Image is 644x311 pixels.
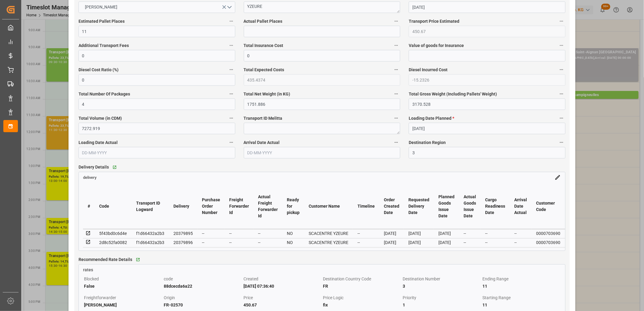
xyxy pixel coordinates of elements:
div: 20379896 [173,239,193,246]
button: Estimated Pallet Places [227,17,235,25]
th: Actual Goods Issue Date [459,184,481,229]
div: 11 [482,283,560,290]
div: 11 [482,301,560,309]
span: Destination Region [409,139,446,146]
div: [DATE] [438,239,454,246]
button: Diesel Cost Ratio (%) [227,66,235,74]
button: Loading Date Actual [227,139,235,146]
div: Created [243,275,321,283]
div: [DATE] [408,230,429,237]
button: open menu [79,2,235,13]
div: -- [464,230,476,237]
div: 1 [403,301,480,309]
span: Transport Price Estimated [409,18,459,25]
button: Total Expected Costs [392,66,400,74]
div: Priority [403,294,480,301]
div: -- [258,239,278,246]
input: DD-MM-YYYY [409,2,565,13]
div: -- [485,239,505,246]
span: Total Insurance Cost [244,42,283,49]
div: Blocked [84,275,162,283]
span: Total Expected Costs [244,67,284,73]
div: [DATE] [408,239,429,246]
div: 3 [403,283,480,290]
div: FR-02570 [164,301,241,309]
div: 5f43bd0c6d4e [99,230,127,237]
button: Additional Transport Fees [227,42,235,49]
div: [PERSON_NAME] [84,301,162,309]
div: [DATE] 07:36:40 [243,283,321,290]
th: Purchase Order Number [197,184,225,229]
div: [DATE] [438,230,454,237]
div: fix [323,301,401,309]
div: FR [323,283,401,290]
div: -- [229,230,249,237]
span: rates [83,267,93,272]
th: Timeline [353,184,379,229]
div: [DATE] [384,230,399,237]
button: Total Number Of Packages [227,90,235,98]
div: -- [464,239,476,246]
input: DD-MM-YYYY [244,147,401,159]
th: Freight Forwarder Id [225,184,253,229]
th: Order Created Date [379,184,404,229]
button: Value of goods for Insurance [558,42,565,49]
button: Loading Date Planned * [558,114,565,122]
textarea: YZEURE [244,2,401,13]
div: 0000703690 [536,239,561,246]
span: Total Volume (in CDM) [79,115,122,122]
div: 88dcecda6a22 [164,283,241,290]
div: 2d8c52fa0082 [99,239,127,246]
div: -- [357,230,375,237]
button: Transport Price Estimated [558,17,565,25]
div: Ending Range [482,275,560,283]
span: delivery [83,175,96,180]
div: -- [258,230,278,237]
span: Additional Transport Fees [79,42,129,49]
th: Code [95,184,132,229]
div: -- [515,239,527,246]
div: -- [202,230,220,237]
th: Transport ID Logward [132,184,169,229]
button: Total Gross Weight (Including Pallets' Weight) [558,90,565,98]
div: Destination Number [403,275,480,283]
div: [DATE] [384,239,399,246]
span: Recommended Rate Details [79,256,132,263]
div: -- [229,239,249,246]
span: Total Net Weight (in KG) [244,91,290,97]
button: Arrival Date Actual [392,139,400,146]
div: False [84,283,162,290]
span: Diesel Incurred Cost [409,67,448,73]
button: Transport ID Melitta [392,114,400,122]
span: Delivery Details [79,164,109,170]
div: -- [357,239,375,246]
span: Arrival Date Actual [244,139,280,146]
span: Loading Date Planned [409,115,454,122]
th: Planned Goods Issue Date [434,184,459,229]
span: Transport ID Melitta [244,115,283,122]
span: Diesel Cost Ratio (%) [79,67,119,73]
div: -- [202,239,220,246]
span: [PERSON_NAME] [82,4,120,10]
button: Total Insurance Cost [392,42,400,49]
div: 20379895 [173,230,193,237]
th: Ready for pickup [282,184,304,229]
button: Diesel Incurred Cost [558,66,565,74]
button: Actual Pallet Places [392,17,400,25]
th: Customer Name [304,184,353,229]
span: Total Number Of Packages [79,91,130,97]
div: NO [287,239,300,246]
span: Actual Pallet Places [244,18,283,25]
th: Arrival Date Actual [510,184,532,229]
div: Destination Country Code [323,275,401,283]
a: delivery [83,175,96,180]
div: -- [485,230,505,237]
div: SCACENTRE YZEURE [309,230,348,237]
th: # [83,184,95,229]
div: NO [287,230,300,237]
button: Total Volume (in CDM) [227,114,235,122]
div: code [164,275,241,283]
span: Total Gross Weight (Including Pallets' Weight) [409,91,497,97]
th: Delivery Destination Code [565,184,599,229]
input: DD-MM-YYYY [79,147,235,159]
